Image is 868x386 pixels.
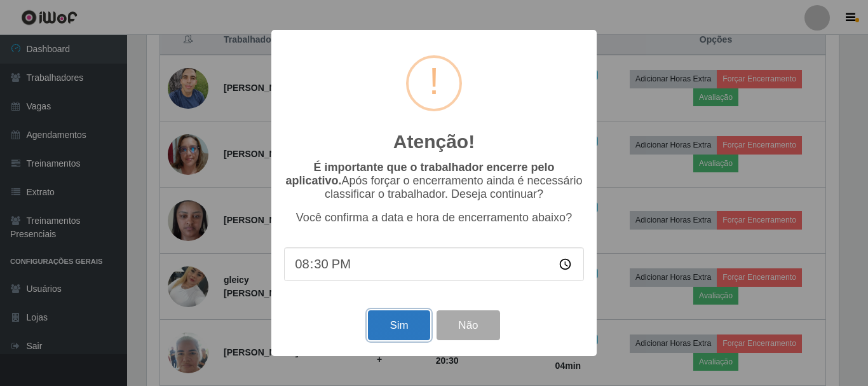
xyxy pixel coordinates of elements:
[284,211,584,224] p: Você confirma a data e hora de encerramento abaixo?
[284,161,584,201] p: Após forçar o encerramento ainda é necessário classificar o trabalhador. Deseja continuar?
[393,130,475,153] h2: Atenção!
[285,161,554,187] b: É importante que o trabalhador encerre pelo aplicativo.
[368,310,430,340] button: Sim
[437,310,499,340] button: Não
